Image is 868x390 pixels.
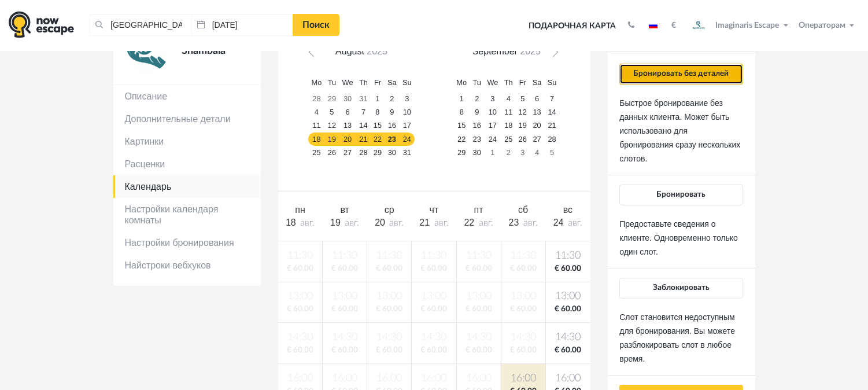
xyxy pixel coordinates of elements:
a: 27 [339,146,356,159]
p: Предоставьте сведения о клиенте. Одновременно только один слот. [619,217,743,259]
a: Настройки бронирования [113,231,261,254]
span: авг. [389,218,404,227]
a: 9 [470,106,484,119]
a: 13 [339,119,356,133]
a: 3 [516,146,530,159]
a: 20 [530,119,545,133]
span: чт [430,205,439,215]
span: € 60.00 [548,345,588,356]
a: Подарочная карта [525,13,620,39]
span: 23 [509,218,519,227]
a: 21 [356,133,371,146]
span: пн [295,205,305,215]
a: 13 [530,106,545,119]
span: Saturday [387,78,397,87]
a: 8 [371,106,385,119]
a: 28 [545,133,560,146]
a: 24 [484,133,501,146]
span: Saturday [533,78,542,87]
button: Imaginaris Escape [685,14,793,37]
a: Картинки [113,130,261,153]
a: 14 [356,119,371,133]
a: 15 [371,119,385,133]
a: 28 [356,146,371,159]
a: 30 [470,146,484,159]
a: 23 [470,133,484,146]
span: € 60.00 [548,304,588,315]
a: 28 [308,93,324,106]
a: 29 [453,146,470,159]
a: Next [545,46,562,63]
p: Быстрое бронирование без данных клиента. Может быть использовано для бронирования сразу нескольки... [619,96,743,165]
button: Операторам [796,20,859,31]
span: пт [474,205,483,215]
p: Слот становится недоступным для бронирования. Вы можете разблокировать слот в любое время. [619,310,743,366]
button: Бронировать [619,185,743,205]
a: 18 [308,133,324,146]
span: Friday [519,78,526,87]
a: Настройки календаря комнаты [113,198,261,231]
a: 4 [501,93,516,106]
a: 30 [339,93,356,106]
span: авг. [479,218,493,227]
a: 7 [545,93,560,106]
a: 19 [516,119,530,133]
img: logo [9,11,74,38]
a: 21 [545,119,560,133]
a: 6 [530,93,545,106]
span: Thursday [359,78,368,87]
span: авг. [568,218,582,227]
a: 3 [484,93,501,106]
a: 2 [501,146,516,159]
span: € 60.00 [548,263,588,274]
span: Операторам [799,21,845,30]
a: Дополнительные детали [113,108,261,130]
span: вт [340,205,349,215]
a: 31 [356,93,371,106]
a: 2 [470,93,484,106]
a: 18 [501,119,516,133]
a: 1 [453,93,470,106]
button: Заблокировать [619,278,743,299]
span: авг. [523,218,538,227]
span: Заблокировать [653,284,710,292]
a: Prev [306,46,323,63]
a: 3 [400,93,415,106]
span: авг. [434,218,449,227]
span: 2025 [520,46,541,56]
a: 17 [400,119,415,133]
span: 16:00 [504,371,543,386]
button: Бронировать без деталей [619,64,743,84]
a: 10 [484,106,501,119]
a: 16 [470,119,484,133]
span: August [335,46,364,56]
a: 20 [339,133,356,146]
span: Prev [311,50,320,59]
a: 11 [501,106,516,119]
img: ru.jpg [649,23,658,28]
a: Описание [113,85,261,108]
a: 6 [339,106,356,119]
a: 8 [453,106,470,119]
span: 13:00 [548,289,588,304]
span: Tuesday [473,78,481,87]
span: Monday [312,78,322,87]
span: Next [548,50,557,59]
span: 24 [553,218,564,227]
a: 23 [385,133,400,146]
span: 19 [330,218,341,227]
a: 12 [516,106,530,119]
a: 4 [530,146,545,159]
span: Imaginaris Escape [716,19,780,30]
a: 4 [308,106,324,119]
a: 11 [308,119,324,133]
button: € [666,20,682,31]
a: 17 [484,119,501,133]
input: Город или название квеста [90,14,191,36]
a: 22 [371,133,385,146]
a: Расценки [113,153,261,175]
a: 14 [545,106,560,119]
a: 25 [308,146,324,159]
span: Sunday [548,78,557,87]
span: 11:30 [548,249,588,263]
